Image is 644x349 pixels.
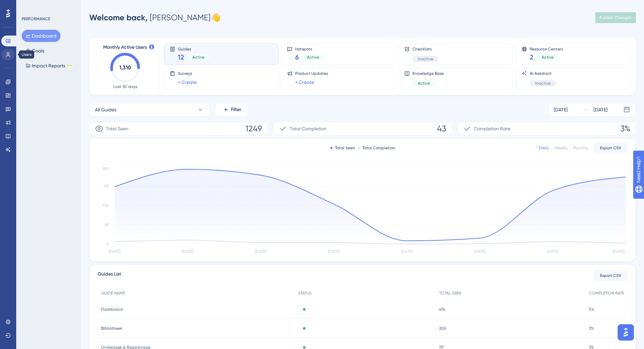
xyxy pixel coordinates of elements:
[105,222,109,227] tspan: 65
[101,307,123,312] span: Dashboard
[22,60,77,72] button: Impact ReportsBETA
[178,71,197,76] span: Surveys
[231,106,241,114] span: Filter
[101,290,125,296] span: GUIDE NAME
[595,12,636,23] button: Publish Changes
[330,145,355,151] div: Total Seen
[89,13,148,22] span: Welcome back,
[295,71,328,76] span: Product Updates
[103,184,109,189] tspan: 195
[113,84,137,89] span: Last 30 days
[109,249,120,254] tspan: [DATE]
[106,125,128,133] span: Total Seen
[594,106,607,114] div: [DATE]
[192,54,205,60] span: Active
[530,71,556,76] span: AI Assistant
[530,52,533,62] span: 2
[599,15,632,20] span: Publish Changes
[535,81,551,86] span: Inactive
[182,249,193,254] tspan: [DATE]
[16,2,42,10] span: Need Help?
[95,106,116,114] span: All Guides
[178,52,184,62] span: 12
[358,145,395,151] div: Total Completion
[412,46,439,52] span: Checklists
[89,12,221,23] div: [PERSON_NAME] 👋
[178,78,197,86] a: + Create
[474,125,510,133] span: Completion Rate
[554,106,568,114] div: [DATE]
[22,16,50,22] div: PERFORMANCE
[418,81,430,86] span: Active
[307,54,319,60] span: Active
[554,145,568,151] div: Weekly
[106,242,109,246] tspan: 0
[539,145,549,151] div: Daily
[290,125,327,133] span: Total Completion
[102,166,109,171] tspan: 260
[412,71,444,76] span: Knowledge Base
[589,326,594,331] span: 3%
[439,290,461,296] span: TOTAL SEEN
[613,249,624,254] tspan: [DATE]
[298,290,312,296] span: STATUS
[295,46,325,51] span: Hotspots
[101,326,122,331] span: Bibliotheek
[401,249,412,254] tspan: [DATE]
[600,273,621,278] span: Export CSV
[89,103,210,116] button: All Guides
[589,307,594,312] span: 5%
[178,46,210,51] span: Guides
[573,145,588,151] div: Monthly
[547,249,558,254] tspan: [DATE]
[616,322,636,343] iframe: UserGuiding AI Assistant Launcher
[530,46,563,51] span: Resource Centers
[437,123,446,134] span: 43
[255,249,266,254] tspan: [DATE]
[215,103,249,116] button: Filter
[98,270,121,281] span: Guides List
[119,64,131,71] text: 1,310
[542,54,554,60] span: Active
[589,290,624,296] span: COMPLETION RATE
[295,52,299,62] span: 6
[103,43,147,51] span: Monthly Active Users
[418,56,433,62] span: Inactive
[245,123,262,134] span: 1249
[295,78,314,86] a: + Create
[600,145,621,151] span: Export CSV
[67,64,73,67] div: BETA
[620,123,630,134] span: 3%
[22,45,48,57] button: Goals
[439,307,445,312] span: 674
[594,270,627,281] button: Export CSV
[439,326,446,331] span: 206
[594,143,627,153] button: Export CSV
[103,203,109,208] tspan: 130
[474,249,485,254] tspan: [DATE]
[328,249,339,254] tspan: [DATE]
[22,30,61,42] button: Dashboard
